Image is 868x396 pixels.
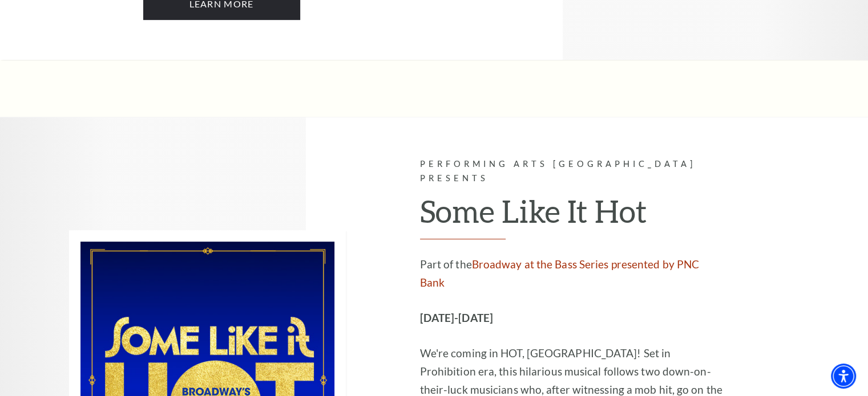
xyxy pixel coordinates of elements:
h2: Some Like It Hot [420,193,725,239]
strong: [DATE]-[DATE] [420,311,493,324]
div: Accessibility Menu [831,364,856,389]
p: Part of the [420,255,725,292]
a: Broadway at the Bass Series presented by PNC Bank [420,258,700,289]
p: Performing Arts [GEOGRAPHIC_DATA] Presents [420,157,725,186]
